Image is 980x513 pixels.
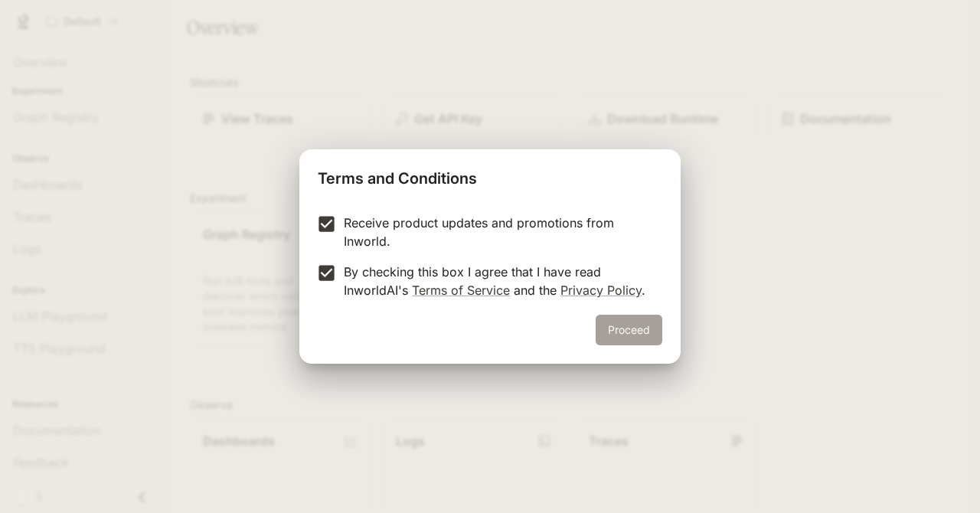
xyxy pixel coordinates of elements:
[412,283,510,298] a: Terms of Service
[344,263,650,299] p: By checking this box I agree that I have read InworldAI's and the .
[344,214,650,250] p: Receive product updates and promotions from Inworld.
[560,283,642,298] a: Privacy Policy
[299,149,681,201] h2: Terms and Conditions
[596,315,662,345] button: Proceed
